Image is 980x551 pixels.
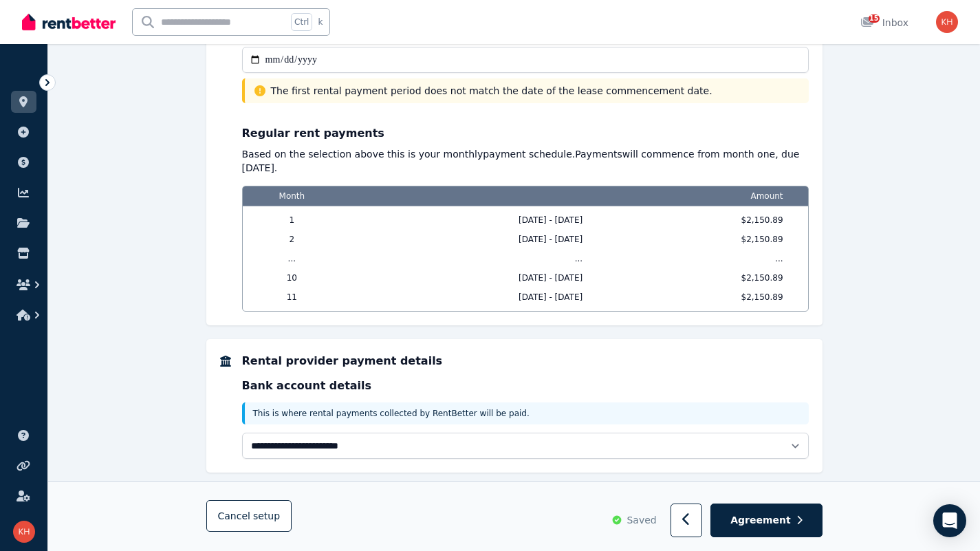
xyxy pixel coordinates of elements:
p: Regular rent payments [242,125,809,142]
img: Karla Hogg [13,521,35,543]
button: Agreement [710,504,822,538]
button: Cancelsetup [206,501,292,532]
p: Based on the selection above this is your monthly payment schedule. Payments will commence from m... [242,147,809,175]
span: Amount [624,186,788,206]
h5: Rental provider payment details [242,353,809,369]
span: 1 [251,215,334,226]
img: RentBetter [22,12,116,32]
span: The first rental payment period does not match the date of the lease commencement date . [271,84,801,98]
span: $2,150.89 [624,272,788,283]
span: [DATE] - [DATE] [341,215,616,226]
span: 15 [869,14,880,23]
span: Month [251,186,334,206]
span: Saved [627,514,656,528]
span: [DATE] - [DATE] [341,234,616,245]
span: Agreement [730,514,791,528]
span: ORGANISE [11,76,54,85]
span: [DATE] - [DATE] [341,272,616,283]
span: 11 [251,292,334,303]
span: k [318,17,323,28]
span: ... [251,253,334,264]
span: 10 [251,272,334,283]
span: setup [253,510,280,523]
div: Open Intercom Messenger [933,504,966,537]
span: $2,150.89 [624,215,788,226]
span: 2 [251,234,334,245]
span: Cancel [218,511,281,522]
span: ... [624,253,788,264]
span: $2,150.89 [624,292,788,303]
span: Ctrl [291,13,312,31]
span: [DATE] - [DATE] [341,292,616,303]
span: This is where rental payments collected by RentBetter will be paid. [253,409,530,418]
span: ... [341,253,616,264]
span: $2,150.89 [624,234,788,245]
img: Karla Hogg [936,11,958,33]
p: Bank account details [242,378,809,394]
div: Inbox [860,16,908,30]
